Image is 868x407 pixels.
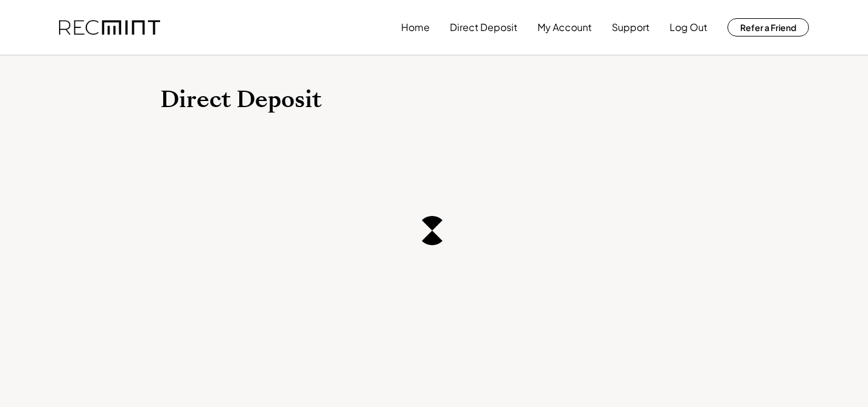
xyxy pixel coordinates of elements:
[59,20,160,35] img: recmint-logotype%403x.png
[450,15,517,40] button: Direct Deposit
[727,18,809,37] button: Refer a Friend
[401,15,430,40] button: Home
[612,15,649,40] button: Support
[537,15,592,40] button: My Account
[160,86,708,114] h1: Direct Deposit
[670,15,707,40] button: Log Out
